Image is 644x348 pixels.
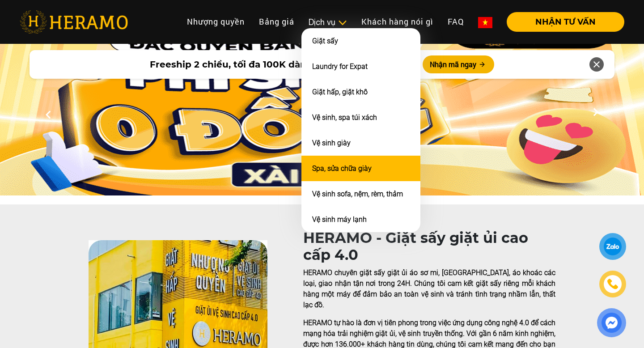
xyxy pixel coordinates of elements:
[312,37,338,45] a: Giặt sấy
[309,16,347,28] div: Dịch vụ
[303,267,555,310] p: HERAMO chuyên giặt sấy giặt ủi áo sơ mi, [GEOGRAPHIC_DATA], áo khoác các loại, giao nhận tận nơi ...
[478,17,492,28] img: vn-flag.png
[252,12,301,31] a: Bảng giá
[303,229,555,264] h1: HERAMO - Giặt sấy giặt ủi cao cấp 4.0
[608,279,618,289] img: phone-icon
[312,190,403,198] a: Vệ sinh sofa, nệm, rèm, thảm
[601,272,625,296] a: phone-icon
[150,58,412,71] span: Freeship 2 chiều, tối đa 100K dành cho khách hàng mới
[312,113,377,122] a: Vệ sinh, spa túi xách
[180,12,252,31] a: Nhượng quyền
[423,55,494,73] button: Nhận mã ngay
[354,12,441,31] a: Khách hàng nói gì
[312,139,351,147] a: Vệ sinh giày
[312,164,372,173] a: Spa, sửa chữa giày
[500,18,624,26] a: NHẬN TƯ VẤN
[312,62,368,71] a: Laundry for Expat
[441,12,471,31] a: FAQ
[338,18,347,27] img: subToggleIcon
[20,10,128,34] img: heramo-logo.png
[312,215,367,224] a: Vệ sinh máy lạnh
[507,12,624,32] button: NHẬN TƯ VẤN
[312,88,368,96] a: Giặt hấp, giặt khô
